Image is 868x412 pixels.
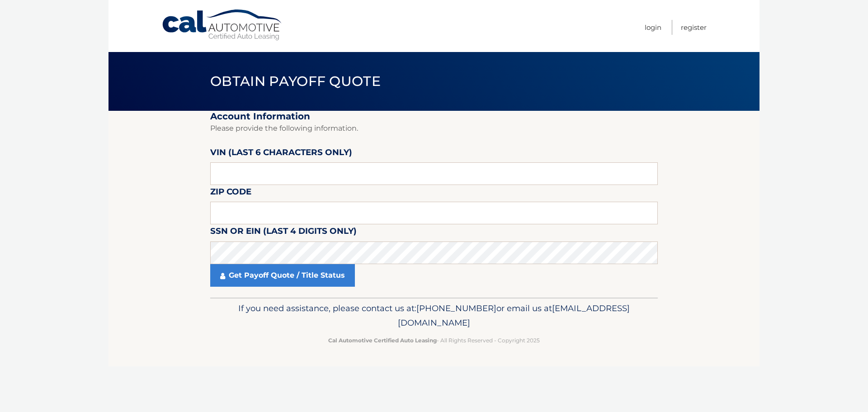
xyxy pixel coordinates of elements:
h2: Account Information [210,111,658,122]
span: [PHONE_NUMBER] [416,303,496,313]
span: Obtain Payoff Quote [210,73,381,90]
a: Register [681,20,707,35]
label: Zip Code [210,185,251,202]
strong: Cal Automotive Certified Auto Leasing [328,337,437,344]
a: Get Payoff Quote / Title Status [210,264,355,287]
a: Cal Automotive [161,9,283,41]
p: - All Rights Reserved - Copyright 2025 [216,336,652,345]
a: Login [645,20,661,35]
p: Please provide the following information. [210,122,658,135]
label: VIN (last 6 characters only) [210,146,352,162]
label: SSN or EIN (last 4 digits only) [210,224,357,241]
p: If you need assistance, please contact us at: or email us at [216,301,652,330]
